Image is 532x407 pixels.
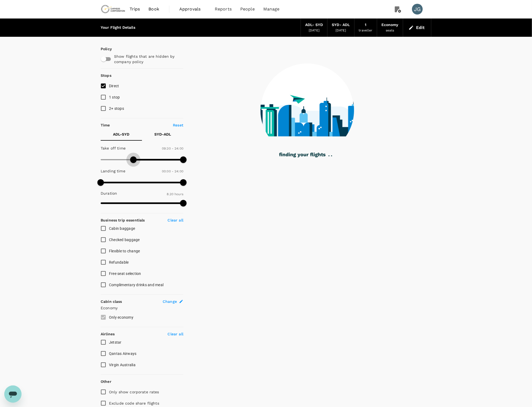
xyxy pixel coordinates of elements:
div: [DATE] [336,28,346,33]
div: [DATE] [309,28,319,33]
p: Time [101,122,110,128]
span: Change [163,299,177,304]
p: Landing time [101,168,125,174]
span: Jetstar [109,340,122,344]
g: . [329,155,330,156]
div: 1 [365,22,366,28]
p: Duration [101,191,117,196]
div: Economy [381,22,399,28]
div: Your Flight Details [101,25,135,31]
p: Exclude code share flights [109,401,159,406]
span: Direct [109,84,119,88]
span: Flexible to change [109,249,140,253]
strong: Stops [101,73,111,78]
p: Only show corporate rates [109,389,159,395]
g: finding your flights [279,153,326,158]
span: Book [148,6,159,12]
span: Trips [130,6,140,12]
p: Clear all [168,217,183,223]
p: Other [101,379,111,384]
div: traveller [359,28,373,33]
span: 09:30 - 24:00 [162,147,183,150]
span: Qantas Airways [109,351,137,356]
strong: Cabin class [101,299,122,304]
span: Complimentary drinks and meal [109,283,163,287]
iframe: Button to launch messaging window [4,386,21,403]
span: Cabin baggage [109,226,135,231]
p: Policy [101,46,105,52]
span: Manage [263,6,280,12]
p: Take off time [101,146,126,151]
span: 8.20 hours [167,192,184,196]
span: 2+ stops [109,106,124,111]
span: 1 stop [109,95,120,99]
p: Show flights that are hidden by company policy [114,54,180,64]
div: ADL - SYD [305,22,323,28]
strong: Business trip essentials [101,218,145,222]
button: Edit [407,23,427,32]
span: Checked baggage [109,238,140,242]
p: SYD - ADL [154,132,171,137]
img: Chrysos Corporation [101,3,125,15]
span: Approvals [179,6,206,12]
span: People [240,6,255,12]
span: Refundable [109,260,129,264]
span: Only economy [109,315,133,319]
p: Economy [101,305,183,311]
g: . [331,155,332,156]
p: Clear all [168,331,183,337]
p: ADL - SYD [113,132,130,137]
span: Virgin Australia [109,363,136,367]
strong: Airlines [101,332,115,336]
p: Reset [173,122,183,128]
div: seats [386,28,394,33]
span: 00:00 - 24:00 [162,169,183,173]
div: SYD - ADL [332,22,350,28]
div: JG [412,4,423,14]
span: Reports [215,6,232,12]
span: Free seat selection [109,271,141,276]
